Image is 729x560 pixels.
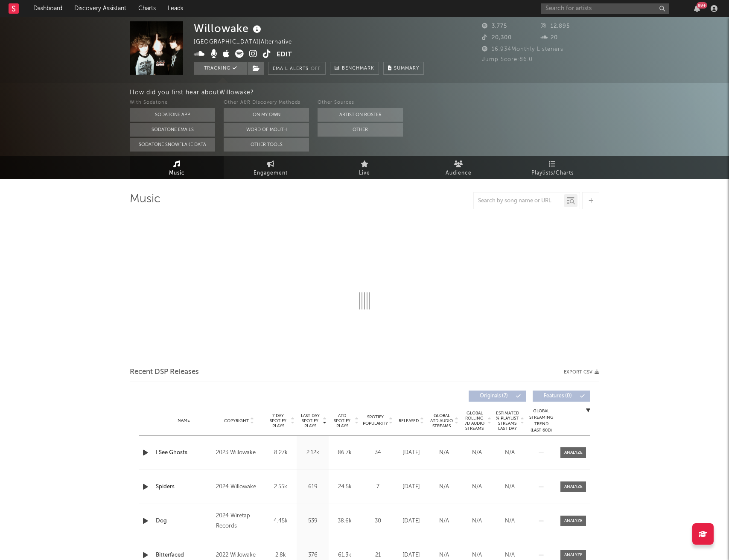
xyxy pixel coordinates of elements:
[482,35,512,41] span: 20,300
[359,168,370,178] span: Live
[482,47,563,52] span: 16,934 Monthly Listeners
[496,551,524,560] div: N/A
[463,483,491,491] div: N/A
[399,418,419,423] span: Released
[496,517,524,525] div: N/A
[331,449,359,457] div: 86.7k
[130,138,215,152] button: Sodatone Snowflake Data
[156,551,212,560] a: Bitterfaced
[224,108,309,122] button: On My Own
[383,62,424,75] button: Summary
[299,551,327,560] div: 376
[463,551,491,560] div: N/A
[694,5,700,12] button: 99+
[482,57,533,62] span: Jump Score: 86.0
[531,168,574,178] span: Playlists/Charts
[397,449,426,457] div: [DATE]
[363,517,393,525] div: 30
[538,394,577,399] span: Features ( 0 )
[397,517,426,525] div: [DATE]
[224,98,309,108] div: Other A&R Discovery Methods
[496,483,524,491] div: N/A
[397,551,426,560] div: [DATE]
[130,108,215,122] button: Sodatone App
[469,391,526,402] button: Originals(7)
[299,413,321,429] span: Last Day Spotify Plays
[363,414,388,427] span: Spotify Popularity
[474,394,513,399] span: Originals ( 7 )
[224,138,309,152] button: Other Tools
[430,551,458,560] div: N/A
[268,62,326,75] button: Email AlertsOff
[299,449,327,457] div: 2.12k
[318,123,403,137] button: Other
[482,23,507,29] span: 3,775
[311,67,321,71] em: Off
[533,391,590,402] button: Features(0)
[496,449,524,457] div: N/A
[216,482,262,492] div: 2024 Willowake
[430,517,458,525] div: N/A
[130,367,199,377] span: Recent DSP Releases
[299,517,327,525] div: 539
[411,156,505,179] a: Audience
[130,98,215,108] div: With Sodatone
[697,2,707,9] div: 99 +
[394,66,419,71] span: Summary
[156,483,212,491] a: Spiders
[474,198,564,204] input: Search by song name or URL
[541,3,669,14] input: Search for artists
[130,156,224,179] a: Music
[194,37,302,47] div: [GEOGRAPHIC_DATA] | Alternative
[564,370,599,375] button: Export CSV
[330,62,379,75] a: Benchmark
[496,411,519,431] span: Estimated % Playlist Streams Last Day
[130,87,729,98] div: How did you first hear about Willowake ?
[430,483,458,491] div: N/A
[342,64,374,74] span: Benchmark
[331,551,359,560] div: 61.3k
[397,483,426,491] div: [DATE]
[267,449,295,457] div: 8.27k
[430,449,458,457] div: N/A
[331,413,353,429] span: ATD Spotify Plays
[224,418,249,423] span: Copyright
[363,483,393,491] div: 7
[267,413,289,429] span: 7 Day Spotify Plays
[277,50,292,60] button: Edit
[254,168,288,178] span: Engagement
[463,449,491,457] div: N/A
[363,551,393,560] div: 21
[216,511,262,531] div: 2024 Wiretap Records
[430,413,453,429] span: Global ATD Audio Streams
[216,448,262,458] div: 2023 Willowake
[156,517,212,525] a: Dog
[463,517,491,525] div: N/A
[224,123,309,137] button: Word Of Mouth
[194,21,263,35] div: Willowake
[156,417,212,424] div: Name
[267,517,295,525] div: 4.45k
[130,123,215,137] button: Sodatone Emails
[318,156,411,179] a: Live
[156,449,212,457] a: I See Ghosts
[505,156,599,179] a: Playlists/Charts
[541,23,570,29] span: 12,895
[299,483,327,491] div: 619
[528,408,554,434] div: Global Streaming Trend (Last 60D)
[318,108,403,122] button: Artist on Roster
[267,483,295,491] div: 2.55k
[331,483,359,491] div: 24.5k
[331,517,359,525] div: 38.6k
[463,411,486,431] span: Global Rolling 7D Audio Streams
[446,168,472,178] span: Audience
[541,35,558,41] span: 20
[267,551,295,560] div: 2.8k
[224,156,318,179] a: Engagement
[194,62,247,75] button: Tracking
[169,168,185,178] span: Music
